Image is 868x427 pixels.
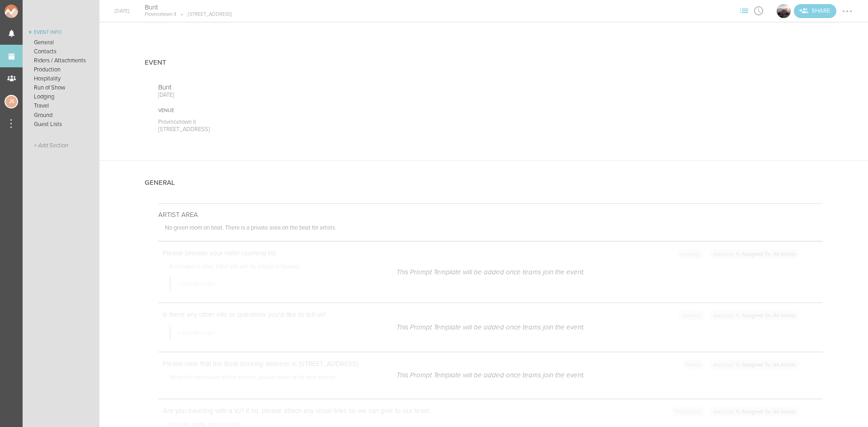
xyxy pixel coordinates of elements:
[176,11,232,18] p: [STREET_ADDRESS]
[23,120,99,129] a: Guest Lists
[23,74,99,83] a: Hospitality
[777,4,791,18] img: Boat Cruise Summer Series
[23,65,99,74] a: Production
[23,56,99,65] a: Riders / Attachments
[23,38,99,47] a: General
[158,126,471,133] p: [STREET_ADDRESS]
[23,111,99,120] a: Ground
[165,224,823,234] p: No green room on boat. There is a private area on the boat for artists.
[23,83,99,92] a: Run of Show
[23,92,99,101] a: Lodging
[23,101,99,110] a: Travel
[23,47,99,56] a: Contacts
[5,95,18,108] div: Jessica Smith
[34,142,68,149] span: + Add Section
[158,108,471,114] div: Venue
[794,4,836,18] a: Invite teams to the Event
[5,5,56,18] img: NOMAD
[776,3,792,19] div: Boat Cruise Summer Series
[158,83,471,91] p: Bunt
[158,91,471,99] p: [DATE]
[145,11,176,18] p: Provincetown II
[158,118,471,126] p: Provincetown II
[737,8,751,13] span: View Sections
[145,179,175,187] h4: General
[751,8,766,13] span: View Itinerary
[145,59,166,66] h4: Event
[145,3,232,12] h4: Bunt
[23,27,99,38] a: Event Info
[794,4,836,18] div: Share
[158,211,823,219] p: ARTIST AREA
